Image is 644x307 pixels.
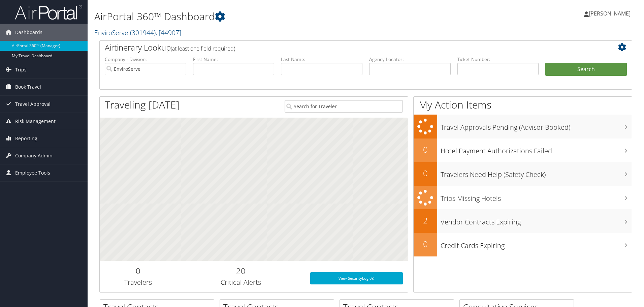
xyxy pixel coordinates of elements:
span: [PERSON_NAME] [589,10,631,17]
a: 0Hotel Payment Authorizations Failed [414,139,632,162]
h1: My Action Items [414,98,632,112]
label: Agency Locator: [369,56,451,63]
h3: Travel Approvals Pending (Advisor Booked) [441,119,632,132]
a: EnviroServe [94,28,181,37]
h3: Hotel Payment Authorizations Failed [441,143,632,156]
button: Search [545,63,627,76]
img: airportal-logo.png [15,4,82,20]
span: Risk Management [15,113,56,130]
h3: Credit Cards Expiring [441,238,632,250]
h2: 20 [182,265,300,277]
span: (at least one field required) [171,45,235,52]
h2: 2 [414,215,437,226]
a: View SecurityLogic® [310,272,403,284]
a: Travel Approvals Pending (Advisor Booked) [414,115,632,139]
label: Last Name: [281,56,362,63]
a: 0Travelers Need Help (Safety Check) [414,162,632,186]
a: 2Vendor Contracts Expiring [414,209,632,233]
h3: Vendor Contracts Expiring [441,214,632,227]
h2: 0 [414,167,437,179]
h2: 0 [414,144,437,155]
a: Trips Missing Hotels [414,186,632,210]
h2: Airtinerary Lookup [105,42,582,53]
span: Travel Approval [15,96,51,113]
h3: Trips Missing Hotels [441,190,632,203]
a: 0Credit Cards Expiring [414,233,632,256]
h1: Traveling [DATE] [105,98,180,112]
input: Search for Traveler [285,100,403,113]
h1: AirPortal 360™ Dashboard [94,9,456,24]
span: Trips [15,61,27,78]
span: Dashboards [15,24,42,41]
h3: Critical Alerts [182,278,300,287]
span: , [ 44907 ] [156,28,181,37]
label: First Name: [193,56,275,63]
label: Ticket Number: [457,56,539,63]
label: Company - Division: [105,56,186,63]
h2: 0 [414,238,437,250]
span: ( 301944 ) [130,28,156,37]
a: [PERSON_NAME] [584,3,637,24]
span: Employee Tools [15,164,50,181]
span: Company Admin [15,147,53,164]
h3: Travelers Need Help (Safety Check) [441,166,632,179]
span: Book Travel [15,79,41,95]
span: Reporting [15,130,37,147]
h3: Travelers [105,278,172,287]
h2: 0 [105,265,172,277]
